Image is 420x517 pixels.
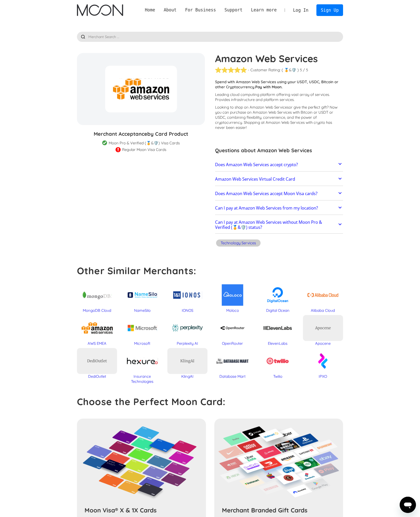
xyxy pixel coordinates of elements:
[180,358,195,364] div: KlingAI
[215,92,343,102] p: Leading cloud computing platform offering vast array of services. Provides infrastructure and pla...
[258,315,298,346] a: ElevenLabs
[147,131,188,137] span: by Card Product
[224,7,243,13] div: Support
[215,162,298,167] h2: Does Amazon Web Services accept crypto?
[213,374,253,379] div: Database Mart
[213,308,253,313] div: Moloco
[258,308,298,313] div: Digital Ocean
[303,282,343,313] a: Alibaba Cloud
[122,308,162,313] div: NameSilo
[303,374,343,379] div: IPXO
[251,7,277,13] div: Learn more
[122,341,162,346] div: Microsoft
[215,203,343,214] a: Can I pay at Amazon Web Services from my location?
[213,282,253,313] a: Moloco
[303,67,308,73] div: / 5
[141,7,159,13] a: Home
[289,105,327,110] span: or give the perfect gift
[159,7,181,13] div: About
[77,130,205,138] h3: Merchant Acceptance
[77,308,117,313] div: MongoDB Cloud
[87,358,107,364] div: DediOutlet
[122,315,162,346] a: Microsoft
[284,67,296,73] div: 🏅&🛡️
[215,53,343,64] h1: Amazon Web Services
[258,341,298,346] div: ElevenLabs
[213,315,253,346] a: OpenRouter
[282,67,283,73] div: (
[215,191,317,196] h2: Does Amazon Web Services accept Moon Visa cards?
[77,282,117,313] a: MongoDB Cloud
[400,497,416,513] iframe: Button to launch messaging window
[122,282,162,313] a: NameSilo
[215,239,262,249] a: Technology Services
[77,348,117,379] a: DediOutletDediOutlet
[289,5,313,16] a: Log In
[77,396,225,407] strong: Choose the Perfect Moon Card:
[316,4,343,16] a: Sign Up
[109,141,180,146] div: Moon Pro & Verified (🏅&🛡️) Visa Cards
[247,7,281,13] div: Learn more
[300,67,302,73] div: 5
[77,4,123,16] a: home
[297,67,299,73] div: )
[248,67,281,73] div: - Customer Rating:
[215,220,337,230] h2: Can I pay at Amazon Web Services without Moon Pro & Verified (🏅&🛡️) status?
[167,282,207,313] a: IONOS
[77,341,117,346] div: AWS EMEA
[167,348,207,379] a: KlingAIKlingAI
[77,374,117,379] div: DediOutlet
[167,308,207,313] div: IONOS
[77,265,196,277] strong: Other Similar Merchants:
[215,217,343,232] a: Can I pay at Amazon Web Services without Moon Pro & Verified (🏅&🛡️) status?
[215,174,343,184] a: Amazon Web Services Virtual Credit Card
[215,147,343,154] h3: Questions about Amazon Web Services
[213,341,253,346] div: OpenRouter
[303,315,343,346] a: ApoceneApocene
[77,32,343,42] input: Merchant Search ...
[122,374,162,384] div: Insurance Technologies
[215,205,318,211] h2: Can I pay at Amazon Web Services from my location?
[164,7,177,13] div: About
[303,308,343,313] div: Alibaba Cloud
[303,341,343,346] div: Apocene
[215,177,295,182] h2: Amazon Web Services Virtual Credit Card
[122,147,166,152] div: Regular Moon Visa Cards
[222,506,335,514] h3: Merchant Branded Gift Cards
[77,4,123,16] img: Moon Logo
[258,374,298,379] div: Twilio
[185,7,216,13] div: For Business
[255,84,283,89] strong: Pay with Moon.
[167,315,207,346] a: Perplexity AI
[122,348,162,384] a: Insurance Technologies
[215,105,343,130] p: Looking to shop on Amazon Web Services ? Now you can purchase on Amazon Web Services with Bitcoin...
[167,341,207,346] div: Perplexity AI
[258,282,298,313] a: Digital Ocean
[167,374,207,379] div: KlingAI
[215,188,343,199] a: Does Amazon Web Services accept Moon Visa cards?
[77,315,117,346] a: AWS EMEA
[220,7,247,13] div: Support
[215,79,343,90] p: Spend with Amazon Web Services using your USDT, USDC, Bitcoin or other Cryptocurrency.
[213,348,253,379] a: Database Mart
[303,348,343,379] a: IPXO
[221,240,256,246] div: Technology Services
[215,159,343,170] a: Does Amazon Web Services accept crypto?
[315,325,331,331] div: Apocene
[258,348,298,379] a: Twilio
[181,7,220,13] div: For Business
